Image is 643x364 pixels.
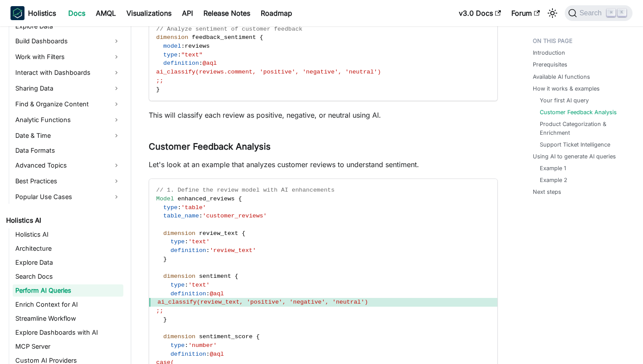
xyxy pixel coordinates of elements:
a: Example 2 [540,176,567,184]
a: Product Categorization & Enrichment [540,120,626,136]
span: sentiment [199,273,231,280]
span: { [235,273,238,280]
span: : [185,282,188,288]
span: sentiment_score [199,333,252,340]
a: Advanced Topics [13,158,123,172]
span: : [199,60,203,66]
kbd: K [618,9,626,17]
span: { [242,230,245,237]
span: 'table' [181,204,206,211]
span: : [206,290,210,297]
span: "text" [181,52,203,58]
a: Support Ticket Intelligence [540,140,610,149]
h3: Customer Feedback Analysis [149,141,498,152]
span: } [163,256,167,262]
button: Search (Command+K) [565,5,633,21]
a: Using AI to generate AI queries [533,152,616,161]
span: feedback_sentiment [192,34,256,41]
a: Explore Data [13,256,123,269]
span: reviews [185,43,210,49]
span: model [163,43,181,49]
button: Switch between dark and light mode (currently light mode) [545,6,559,20]
a: Customer Feedback Analysis [540,108,617,116]
span: type [171,282,185,288]
a: Perform AI Queries [13,284,123,297]
span: : [178,52,181,58]
span: definition [171,290,206,297]
span: ai_classify(reviews.comment, 'positive', 'negative', 'neutral') [156,69,381,75]
a: API [177,6,198,20]
a: Interact with Dashboards [13,66,123,80]
a: Sharing Data [13,81,123,95]
span: } [163,316,167,323]
a: Forum [506,6,545,20]
span: 'customer_reviews' [203,213,267,219]
span: } [156,86,160,93]
span: : [185,342,188,349]
span: dimension [163,273,195,280]
span: Model [156,196,174,202]
a: Best Practices [13,174,123,188]
a: Work with Filters [13,50,123,64]
span: dimension [163,333,195,340]
span: definition [163,60,199,66]
a: Explore Data [13,20,123,32]
a: Prerequisites [533,60,567,69]
span: ai_classify(review_text, 'positive', 'negative', 'neutral') [157,299,368,305]
a: Visualizations [121,6,177,20]
a: Date & Time [13,129,123,143]
a: MCP Server [13,340,123,353]
a: Example 1 [540,164,566,172]
kbd: ⌘ [607,9,615,17]
a: How it works & examples [533,84,600,93]
span: 'text' [188,282,210,288]
span: type [171,238,185,245]
span: : [185,238,188,245]
span: type [163,204,178,211]
span: review_text [199,230,238,237]
img: Holistics [10,6,24,20]
span: table_name [163,213,199,219]
span: : [206,247,210,254]
span: Search [577,9,607,17]
a: Streamline Workflow [13,312,123,325]
span: enhanced_reviews [178,196,235,202]
a: Build Dashboards [13,34,123,48]
span: // 1. Define the review model with AI enhancements [156,187,335,193]
p: Let's look at an example that analyzes customer reviews to understand sentiment. [149,159,498,170]
p: This will classify each review as positive, negative, or neutral using AI. [149,110,498,120]
a: Your first AI query [540,96,589,105]
a: AMQL [91,6,121,20]
span: : [199,213,203,219]
a: Find & Organize Content [13,97,123,111]
span: @aql [210,351,224,357]
span: type [163,52,178,58]
a: Available AI functions [533,73,590,81]
a: HolisticsHolistics [10,6,56,20]
a: Introduction [533,49,565,57]
span: : [181,43,185,49]
b: Holistics [28,8,56,18]
a: Docs [63,6,91,20]
span: @aql [203,60,217,66]
span: { [256,333,259,340]
span: 'text' [188,238,210,245]
span: ;; [156,77,163,84]
a: Release Notes [198,6,255,20]
span: definition [171,247,206,254]
a: v3.0 Docs [454,6,506,20]
a: Architecture [13,242,123,255]
span: 'number' [188,342,217,349]
a: Roadmap [255,6,297,20]
span: type [171,342,185,349]
span: : [178,204,181,211]
span: definition [171,351,206,357]
a: Holistics AI [3,214,123,227]
a: Search Docs [13,270,123,283]
span: dimension [156,34,188,41]
a: Holistics AI [13,228,123,241]
span: dimension [163,230,195,237]
a: Popular Use Cases [13,190,123,204]
a: Analytic Functions [13,113,123,127]
span: : [206,351,210,357]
